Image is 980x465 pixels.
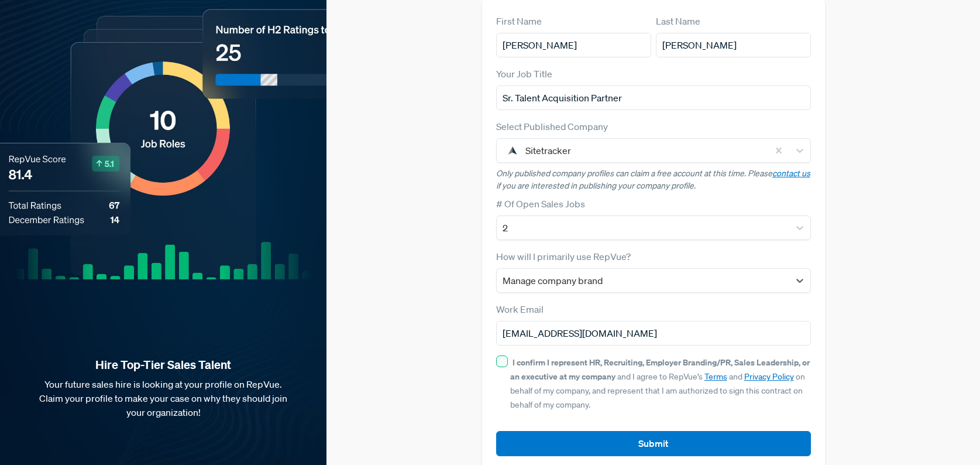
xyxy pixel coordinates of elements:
[510,357,810,410] span: and I agree to RepVue’s and on behalf of my company, and represent that I am authorized to sign t...
[496,321,811,346] input: Email
[496,86,811,110] input: Title
[772,168,810,179] a: contact us
[496,431,811,456] button: Submit
[656,14,700,28] label: Last Name
[510,357,810,382] strong: I confirm I represent HR, Recruiting, Employer Branding/PR, Sales Leadership, or an executive at ...
[496,249,631,264] label: How will I primarily use RepVue?
[506,143,520,158] img: Sitetracker
[496,67,552,81] label: Your Job Title
[496,14,542,28] label: First Name
[496,119,608,134] label: Select Published Company
[496,302,544,316] label: Work Email
[496,167,811,192] p: Only published company profiles can claim a free account at this time. Please if you are interest...
[496,33,651,57] input: First Name
[19,357,308,372] strong: Hire Top-Tier Sales Talent
[704,371,727,382] a: Terms
[496,197,585,211] label: # Of Open Sales Jobs
[19,377,308,419] p: Your future sales hire is looking at your profile on RepVue. Claim your profile to make your case...
[744,371,794,382] a: Privacy Policy
[656,33,811,57] input: Last Name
